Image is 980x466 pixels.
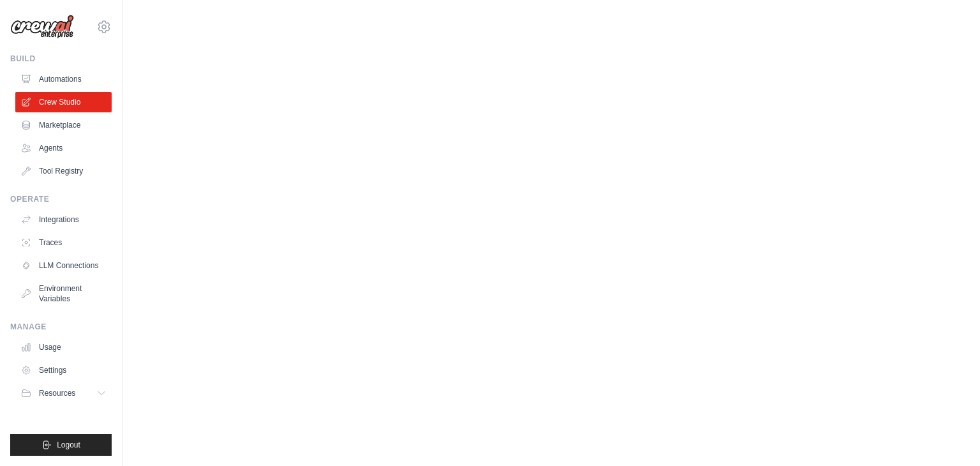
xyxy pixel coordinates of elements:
span: Resources [39,388,75,398]
div: Operate [10,194,112,204]
a: LLM Connections [15,255,112,276]
span: Logout [57,440,80,450]
a: Settings [15,360,112,380]
button: Logout [10,434,112,456]
a: Usage [15,337,112,357]
div: Manage [10,322,112,332]
a: Automations [15,69,112,89]
a: Marketplace [15,115,112,135]
button: Resources [15,383,112,403]
div: Build [10,54,112,64]
img: Logo [10,15,74,39]
a: Agents [15,138,112,158]
a: Traces [15,232,112,253]
a: Environment Variables [15,278,112,309]
a: Crew Studio [15,92,112,112]
a: Tool Registry [15,161,112,181]
a: Integrations [15,209,112,230]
